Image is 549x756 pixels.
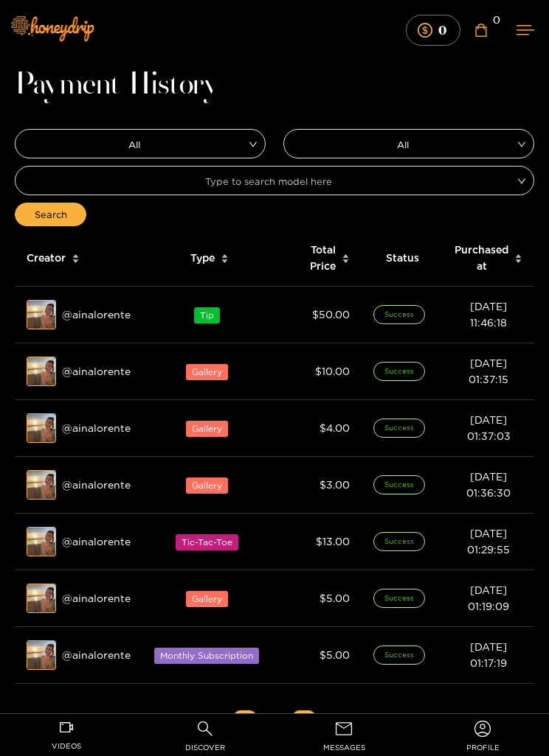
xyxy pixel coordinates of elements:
div: @ ainalorente [27,584,131,613]
a: messages [280,718,407,756]
span: Total Price [289,242,336,274]
span: discover [185,739,225,756]
span: $ 5.00 [320,592,350,603]
li: Previous Page [233,710,257,734]
a: 1 [263,711,286,733]
a: profile [419,718,546,756]
span: Success [373,362,425,381]
span: Gallery [186,364,228,380]
span: Tic-Tac-Toe [176,534,238,550]
span: [DATE] 01:37:03 [467,414,511,441]
div: @ ainalorente [27,527,131,556]
span: dollar [418,23,432,38]
span: caret-up [221,252,229,260]
a: videos [3,718,130,756]
span: $ 4.00 [320,422,350,433]
span: $ 5.00 [320,649,350,660]
span: Gallery [186,591,228,607]
button: right [292,710,316,734]
span: caret-up [72,252,80,260]
span: [DATE] 01:37:15 [469,357,508,385]
span: caret-down [514,257,522,265]
span: Gallery [186,421,228,437]
span: Success [373,645,425,665]
div: @ ainalorente [27,640,131,670]
span: 0 [493,12,500,29]
span: [DATE] 11:46:18 [470,301,507,328]
span: $ 10.00 [315,365,350,377]
span: Creator [27,250,66,266]
span: Success [373,532,425,551]
li: 1 [263,710,286,734]
span: $ 13.00 [316,536,350,547]
span: Success [373,419,425,438]
span: $ 50.00 [312,309,350,320]
span: Purchased at [455,242,508,274]
div: @ ainalorente [27,413,131,443]
div: @ ainalorente [27,357,131,386]
span: Success [373,475,425,494]
button: 0 [406,15,460,45]
span: Type [190,250,215,266]
mark: 0 [436,19,449,41]
button: left [233,710,257,734]
th: Status [362,230,443,287]
span: caret-down [72,257,80,265]
span: [DATE] 01:29:55 [467,528,510,555]
span: videos [52,738,81,755]
span: Tip [194,307,220,323]
span: caret-up [514,252,522,260]
span: $ 3.00 [320,479,350,490]
span: Monthly Subscription [154,648,259,664]
span: [DATE] 01:36:30 [466,471,511,498]
span: caret-up [342,252,350,260]
span: [DATE] 01:19:09 [468,584,509,612]
span: [DATE] 01:17:19 [470,641,507,668]
span: Success [373,589,425,608]
span: messages [323,739,365,756]
a: discover [142,718,269,756]
span: caret-down [221,257,229,265]
span: caret-down [342,257,350,265]
button: Search [15,203,86,226]
span: profile [466,739,500,756]
span: Success [373,305,425,324]
span: Gallery [186,477,228,494]
div: @ ainalorente [27,300,131,329]
h1: Payment History [15,75,534,96]
div: @ ainalorente [27,470,131,500]
span: Search [35,207,67,222]
span: video-camera [60,721,73,734]
span: All [284,133,534,154]
button: Mobile Menu Toggle Button [502,10,549,49]
span: All [15,133,265,154]
li: Next Page [292,710,316,734]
